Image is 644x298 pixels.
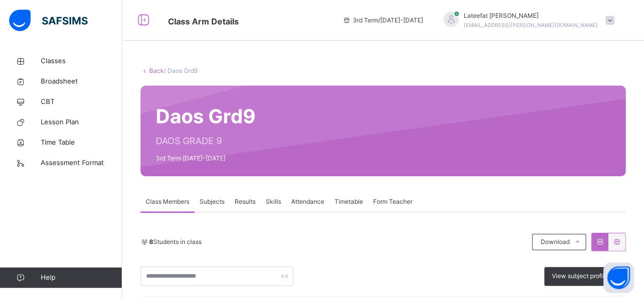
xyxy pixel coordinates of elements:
[41,56,122,66] span: Classes
[156,154,256,163] span: 3rd Term [DATE]-[DATE]
[552,272,608,281] span: View subject profile
[149,237,202,247] span: Students in class
[41,97,122,107] span: CBT
[200,197,225,206] span: Subjects
[9,10,88,31] img: safsims
[168,16,239,26] span: Class Arm Details
[41,273,122,283] span: Help
[149,67,164,74] a: Back
[373,197,412,206] span: Form Teacher
[164,67,198,74] span: / Daos Grd9
[291,197,324,206] span: Attendance
[41,158,122,168] span: Assessment Format
[464,11,598,20] span: Lateefat [PERSON_NAME]
[266,197,281,206] span: Skills
[41,138,122,148] span: Time Table
[146,197,189,206] span: Class Members
[464,22,598,28] span: [EMAIL_ADDRESS][PERSON_NAME][DOMAIN_NAME]
[149,238,153,246] b: 8
[41,117,122,127] span: Lesson Plan
[41,76,122,87] span: Broadsheet
[334,197,363,206] span: Timetable
[433,11,620,30] div: LateefatOderinde-Gbadamosi
[540,237,569,247] span: Download
[603,262,634,293] button: Open asap
[343,16,423,25] span: session/term information
[235,197,256,206] span: Results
